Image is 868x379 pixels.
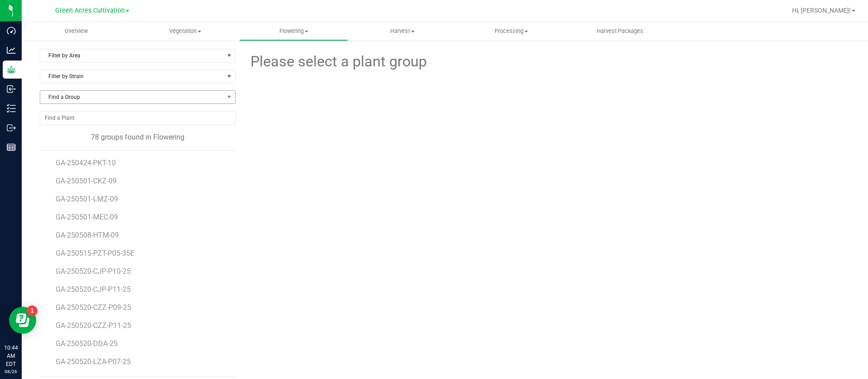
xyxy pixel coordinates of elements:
span: Please select a plant group [249,51,427,73]
a: Harvest [348,22,457,41]
span: Filter by Strain [40,70,224,83]
span: GA-250501-MEC-09 [56,213,118,221]
span: Overview [52,27,100,35]
inline-svg: Dashboard [7,26,16,35]
p: 08/26 [4,368,18,375]
inline-svg: Grow [7,65,16,74]
span: Harvest [349,27,457,35]
span: GA-250501-CKZ-09 [56,177,117,185]
a: Flowering [239,22,348,41]
a: Processing [457,22,566,41]
span: Flowering [240,27,348,35]
span: Hi, [PERSON_NAME]! [792,7,851,14]
span: GA-250520-CZZ-P11-25 [56,321,131,330]
span: GA-250520-CJP-P11-25 [56,285,131,294]
inline-svg: Outbound [7,123,16,132]
a: Overview [22,22,131,41]
span: Find a Group [40,91,224,103]
span: GA-250520-CJP-P10-25 [56,267,131,276]
a: Vegetation [131,22,240,41]
span: GA-250515-PZT-P05-35E [56,249,134,257]
span: GA-250520-LZA-P07-25 [56,357,131,366]
input: NO DATA FOUND [40,112,235,124]
span: Processing [458,27,566,35]
span: GA-250424-PKT-10 [56,159,116,167]
inline-svg: Analytics [7,46,16,55]
span: GA-250520-DDA-25 [56,339,118,348]
span: Green Acres Cultivation [55,7,125,14]
span: Harvest Packages [585,27,656,35]
span: GA-250520-CZZ-P09-25 [56,303,131,312]
span: GA-250508-HTM-09 [56,231,119,239]
span: GA-250501-LMZ-09 [56,195,118,203]
iframe: Resource center unread badge [27,305,38,316]
span: Vegetation [131,27,239,35]
iframe: Resource center [9,307,36,334]
a: Harvest Packages [566,22,675,41]
p: 10:44 AM EDT [4,344,18,368]
span: Filter by Area [40,49,224,62]
inline-svg: Reports [7,143,16,152]
span: select [224,49,235,62]
inline-svg: Inbound [7,84,16,94]
div: 78 groups found in Flowering [40,132,236,143]
inline-svg: Inventory [7,104,16,113]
